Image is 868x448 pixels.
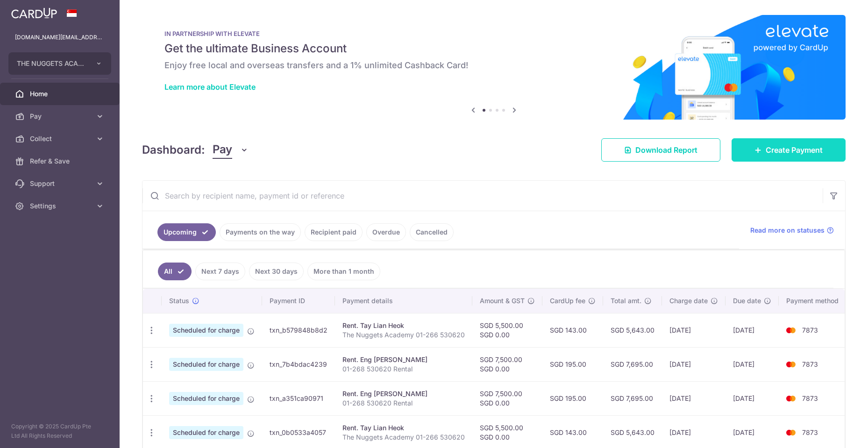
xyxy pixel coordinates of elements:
[169,324,243,337] span: Scheduled for charge
[472,381,542,415] td: SGD 7,500.00 SGD 0.00
[21,7,40,15] span: Help
[30,134,92,143] span: Collect
[195,263,245,280] a: Next 7 days
[342,321,465,330] div: Rent. Tay Lian Heok
[169,392,243,405] span: Scheduled for charge
[662,347,726,381] td: [DATE]
[164,82,256,92] a: Learn more about Elevate
[169,296,189,306] span: Status
[30,156,92,166] span: Refer & Save
[782,393,800,404] img: Bank Card
[480,296,525,306] span: Amount & GST
[603,313,662,347] td: SGD 5,643.00
[30,112,92,121] span: Pay
[142,15,846,120] img: Renovation banner
[601,138,720,162] a: Download Report
[726,347,779,381] td: [DATE]
[750,226,825,235] span: Read more on statuses
[733,296,761,306] span: Due date
[732,138,846,162] a: Create Payment
[669,296,708,306] span: Charge date
[342,364,465,374] p: 01-268 530620 Rental
[305,223,363,241] a: Recipient paid
[603,347,662,381] td: SGD 7,695.00
[30,179,92,188] span: Support
[542,313,603,347] td: SGD 143.00
[802,360,818,368] span: 7873
[782,359,800,370] img: Bank Card
[15,33,105,42] p: [DOMAIN_NAME][EMAIL_ADDRESS][DOMAIN_NAME]
[342,355,465,364] div: Rent. Eng [PERSON_NAME]
[220,223,301,241] a: Payments on the way
[30,89,92,99] span: Home
[782,325,800,336] img: Bank Card
[164,30,823,37] p: IN PARTNERSHIP WITH ELEVATE
[726,313,779,347] td: [DATE]
[410,223,454,241] a: Cancelled
[164,60,823,71] h6: Enjoy free local and overseas transfers and a 1% unlimited Cashback Card!
[603,381,662,415] td: SGD 7,695.00
[169,426,243,439] span: Scheduled for charge
[635,144,697,156] span: Download Report
[158,263,192,280] a: All
[802,326,818,334] span: 7873
[213,141,232,159] span: Pay
[142,181,823,211] input: Search by recipient name, payment id or reference
[472,313,542,347] td: SGD 5,500.00 SGD 0.00
[249,263,304,280] a: Next 30 days
[662,313,726,347] td: [DATE]
[262,347,335,381] td: txn_7b4bdac4239
[611,296,641,306] span: Total amt.
[366,223,406,241] a: Overdue
[157,223,216,241] a: Upcoming
[542,381,603,415] td: SGD 195.00
[472,347,542,381] td: SGD 7,500.00 SGD 0.00
[750,226,834,235] a: Read more on statuses
[542,347,603,381] td: SGD 195.00
[307,263,380,280] a: More than 1 month
[342,398,465,408] p: 01-268 530620 Rental
[726,381,779,415] td: [DATE]
[8,52,111,75] button: THE NUGGETS ACADEMY PTE. LTD.
[164,41,823,56] h5: Get the ultimate Business Account
[802,428,818,436] span: 7873
[262,313,335,347] td: txn_b579848b8d2
[30,201,92,211] span: Settings
[342,423,465,433] div: Rent. Tay Lian Heok
[802,394,818,402] span: 7873
[550,296,585,306] span: CardUp fee
[142,142,205,158] h4: Dashboard:
[335,289,472,313] th: Payment details
[342,389,465,398] div: Rent. Eng [PERSON_NAME]
[342,330,465,340] p: The Nuggets Academy 01-266 530620
[17,59,86,68] span: THE NUGGETS ACADEMY PTE. LTD.
[766,144,823,156] span: Create Payment
[213,141,249,159] button: Pay
[169,358,243,371] span: Scheduled for charge
[662,381,726,415] td: [DATE]
[11,7,57,19] img: CardUp
[779,289,850,313] th: Payment method
[262,289,335,313] th: Payment ID
[262,381,335,415] td: txn_a351ca90971
[782,427,800,438] img: Bank Card
[342,433,465,442] p: The Nuggets Academy 01-266 530620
